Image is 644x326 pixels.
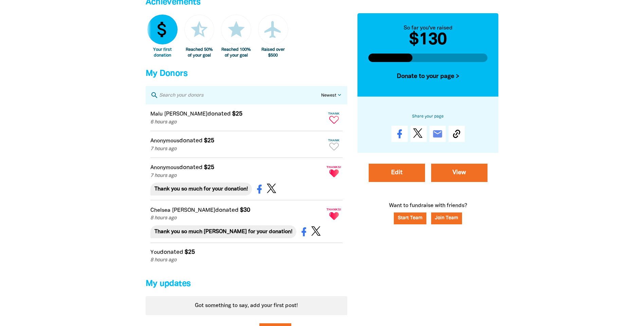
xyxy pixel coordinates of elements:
em: $25 [204,165,214,170]
a: View [431,164,487,182]
em: Malu [150,112,163,117]
a: Edit [369,164,425,182]
em: $30 [240,207,250,213]
span: Thank [326,112,343,115]
span: donated [207,111,231,117]
em: [PERSON_NAME] [172,208,215,213]
span: My updates [146,280,191,288]
div: Your first donation [147,47,178,58]
i: search [150,91,159,99]
p: 7 hours ago [150,145,324,153]
div: Raised over $500 [258,47,288,58]
span: donated [215,207,239,213]
em: You [150,250,160,255]
em: $25 [232,111,242,117]
p: 6 hours ago [150,119,324,126]
button: Thank [326,109,343,126]
span: My Donors [146,70,187,78]
button: Thank [326,136,343,153]
i: email [432,128,443,139]
h2: $130 [368,32,488,48]
i: star_half [189,19,209,40]
span: donated [179,138,203,143]
em: Chelsea [150,208,170,213]
a: Post [410,126,427,142]
button: Donate to your page > [368,67,488,86]
em: Anonymous [150,139,179,143]
span: donated [160,249,183,255]
div: Paginated content [146,296,347,315]
em: $25 [185,249,195,255]
em: [PERSON_NAME] [164,112,207,117]
div: Paginated content [146,104,347,269]
div: Thank you so much [PERSON_NAME] for your donation! [150,225,296,238]
div: Reached 100% of your goal [221,47,251,58]
p: 8 hours ago [150,215,324,222]
button: Join Team [431,212,462,224]
a: Share [391,126,408,142]
h6: Share your page [368,113,488,120]
i: star [226,19,246,40]
em: Anonymous [150,165,179,170]
div: So far you've raised [368,24,488,32]
button: Copy Link [448,126,465,142]
div: Thank you so much for your donation! [150,183,252,196]
p: 7 hours ago [150,172,324,180]
a: Start Team [394,212,426,224]
span: donated [179,165,203,170]
span: Thank [326,139,343,142]
i: attach_money [152,19,172,40]
i: airplanemode_active [263,19,283,40]
em: $25 [204,138,214,143]
a: email [429,126,446,142]
input: Search your donors [159,91,321,100]
div: Got something to say, add your first post! [146,296,347,315]
p: 8 hours ago [150,257,324,264]
div: Reached 50% of your goal [184,47,215,58]
p: Want to fundraise with friends? [357,202,499,235]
